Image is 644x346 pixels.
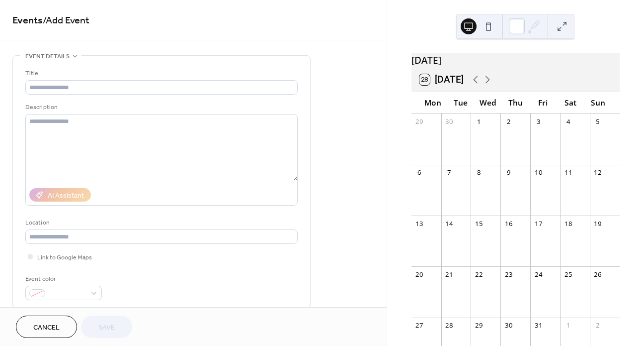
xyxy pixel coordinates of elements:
div: 26 [593,270,602,279]
div: [DATE] [411,53,620,68]
div: 31 [534,321,543,330]
button: 28[DATE] [416,72,468,88]
div: 7 [445,168,454,177]
div: Event color [25,274,100,284]
div: Mon [419,92,447,114]
a: Events [12,11,43,30]
div: 27 [415,321,424,330]
div: 13 [415,219,424,228]
span: Event details [25,51,70,62]
div: 20 [415,270,424,279]
div: 30 [504,321,513,330]
div: 14 [445,219,454,228]
div: 21 [445,270,454,279]
div: Sat [557,92,584,114]
div: 30 [445,117,454,126]
div: 9 [504,168,513,177]
div: 12 [593,168,602,177]
div: 22 [475,270,483,279]
div: Title [25,68,296,79]
div: 2 [593,321,602,330]
div: Tue [447,92,474,114]
div: Location [25,218,296,228]
div: 18 [563,219,572,228]
div: 29 [415,117,424,126]
div: 19 [593,219,602,228]
div: Thu [502,92,529,114]
div: 3 [534,117,543,126]
button: Cancel [16,316,77,338]
div: 1 [475,117,483,126]
div: 16 [504,219,513,228]
div: 5 [593,117,602,126]
div: Description [25,102,296,113]
div: 8 [475,168,483,177]
div: 2 [504,117,513,126]
div: 15 [475,219,483,228]
div: Wed [474,92,501,114]
span: Link to Google Maps [37,252,92,263]
span: / Add Event [43,11,89,30]
div: 4 [563,117,572,126]
div: 28 [445,321,454,330]
div: 6 [415,168,424,177]
div: 1 [563,321,572,330]
div: 10 [534,168,543,177]
div: Sun [584,92,612,114]
div: 29 [475,321,483,330]
div: 25 [563,270,572,279]
div: 17 [534,219,543,228]
div: 23 [504,270,513,279]
div: Fri [529,92,557,114]
div: 24 [534,270,543,279]
span: Cancel [33,323,60,333]
div: 11 [563,168,572,177]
